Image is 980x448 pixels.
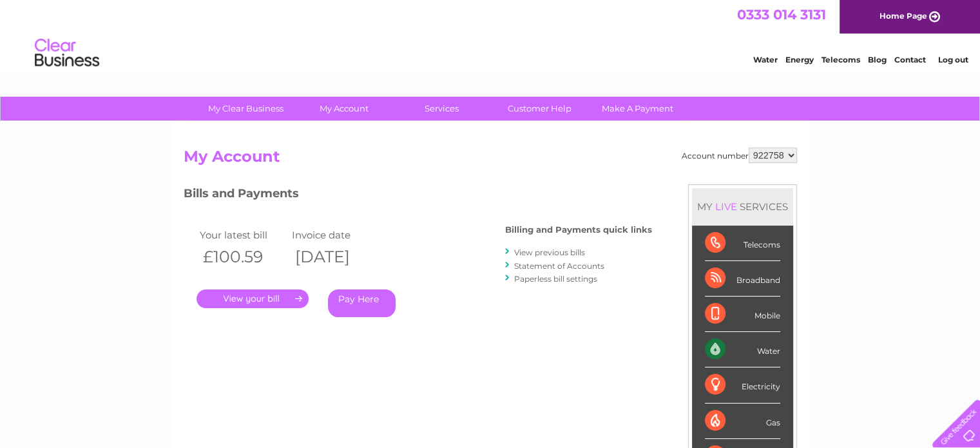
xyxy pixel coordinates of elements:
a: My Account [291,97,397,121]
a: Contact [894,55,926,64]
a: 0333 014 3131 [737,6,826,23]
div: Gas [705,404,780,439]
div: LIVE [713,200,740,213]
th: £100.59 [197,244,289,270]
a: Statement of Accounts [514,261,604,271]
th: [DATE] [289,244,381,270]
div: Telecoms [705,226,780,261]
img: logo.png [34,34,100,73]
h2: My Account [184,148,797,172]
div: Mobile [705,297,780,332]
div: Broadband [705,261,780,297]
div: Water [705,332,780,367]
a: Energy [785,55,814,64]
a: Paperless bill settings [514,274,597,284]
h3: Bills and Payments [184,184,652,207]
a: . [197,289,309,308]
a: Pay Here [328,289,396,317]
a: Make A Payment [584,97,691,121]
div: Account number [682,148,797,163]
a: Telecoms [821,55,860,64]
a: Blog [868,55,887,64]
a: My Clear Business [193,97,299,121]
a: Water [753,55,778,64]
td: Invoice date [289,226,381,244]
a: Customer Help [486,97,593,121]
a: Log out [937,55,968,64]
td: Your latest bill [197,226,289,244]
a: Services [389,97,495,121]
div: MY SERVICES [692,188,793,225]
h4: Billing and Payments quick links [505,225,652,235]
a: View previous bills [514,248,585,257]
div: Clear Business is a trading name of Verastar Limited (registered in [GEOGRAPHIC_DATA] No. 3667643... [186,7,795,63]
div: Electricity [705,367,780,403]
